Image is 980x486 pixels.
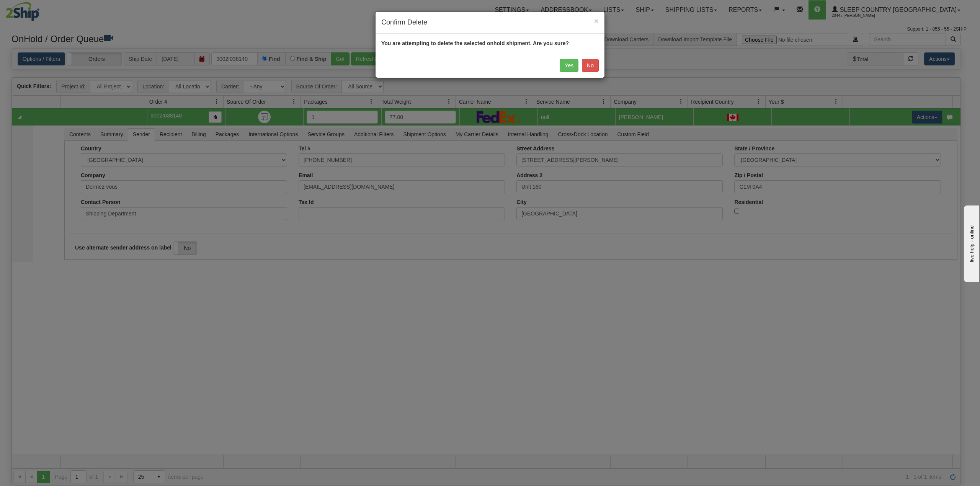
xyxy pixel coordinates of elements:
[6,7,71,12] div: live help - online
[594,17,599,25] button: Close
[381,18,599,28] h4: Confirm Delete
[582,59,599,72] button: No
[962,204,979,282] iframe: chat widget
[381,40,569,46] strong: You are attempting to delete the selected onhold shipment. Are you sure?
[560,59,578,72] button: Yes
[594,16,599,25] span: ×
